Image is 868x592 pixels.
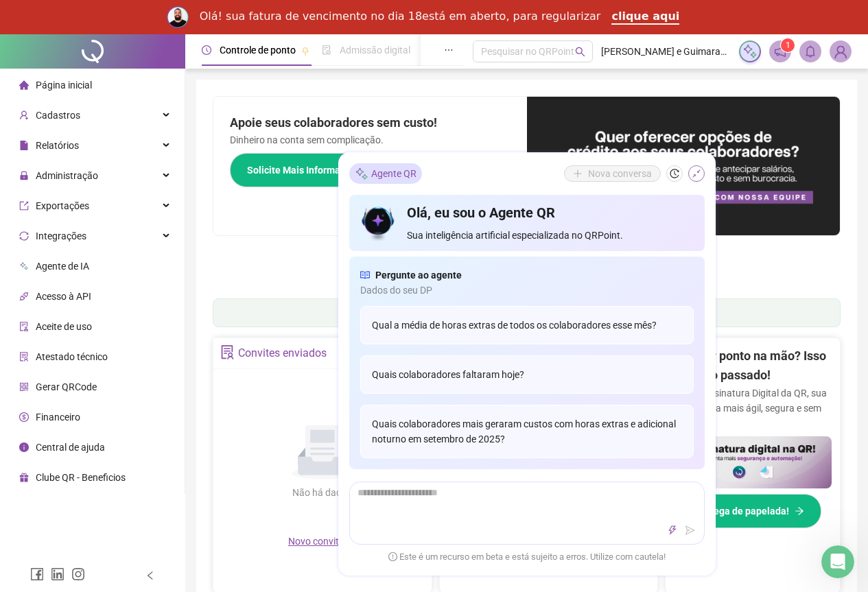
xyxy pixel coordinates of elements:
[564,166,661,182] button: Nova conversa
[674,346,832,386] h2: Assinar ponto na mão? Isso ficou no passado!
[674,436,832,489] img: banner%2F02c71560-61a6-44d4-94b9-c8ab97240462.png
[360,356,694,394] div: Quais colaboradores faltaram hoje?
[433,34,465,66] button: ellipsis
[200,10,601,23] div: Olá! sua fatura de vencimento no dia 18está em aberto, para regularizar
[19,80,29,90] span: home
[407,228,693,244] span: Sua inteligência artificial especializada no QRPoint.
[340,45,410,56] span: Admissão digital
[349,164,422,185] div: Agente QR
[36,351,108,362] span: Atestado técnico
[774,45,786,58] span: notification
[19,110,29,120] span: user-add
[230,113,511,132] h2: Apoie seus colaboradores sem custo!
[36,291,91,302] span: Acesso à API
[360,268,370,283] span: read
[407,204,693,223] h4: Olá, eu sou o Agente QR
[19,231,29,241] span: sync
[167,6,189,28] img: Profile image for Rodolfo
[692,169,701,179] span: shrink
[19,442,29,452] span: info-circle
[375,268,462,283] span: Pergunte ao agente
[238,342,327,365] div: Convites enviados
[36,200,89,211] span: Exportações
[360,405,694,459] div: Quais colaboradores mais geraram custos com horas extras e adicional noturno em setembro de 2025?
[821,545,854,578] iframe: Intercom live chat
[71,567,85,581] span: instagram
[288,536,357,547] span: Novo convite
[786,40,790,50] span: 1
[36,472,126,483] span: Clube QR - Beneficios
[51,567,64,581] span: linkedin
[19,352,29,362] span: solution
[220,45,296,56] span: Controle de ponto
[19,473,29,482] span: gift
[230,153,393,187] button: Solicite Mais Informações
[202,45,211,55] span: clock-circle
[36,412,80,423] span: Financeiro
[19,171,29,180] span: lock
[444,45,454,55] span: ellipsis
[527,97,841,235] img: banner%2Fa8ee1423-cce5-4ffa-a127-5a2d429cc7d8.png
[781,38,795,52] sup: 1
[664,523,681,539] button: thunderbolt
[36,80,92,91] span: Página inicial
[30,567,44,581] span: facebook
[795,506,804,516] span: arrow-right
[804,45,817,58] span: bell
[220,345,235,359] span: solution
[19,412,29,422] span: dollar
[36,442,105,453] span: Central de ajuda
[742,44,758,59] img: sparkle-icon.fc2bf0ac1784a2077858766a79e2daf3.svg
[259,485,386,500] div: Não há dados
[575,47,585,57] span: search
[830,41,851,62] img: 94167
[247,163,361,178] span: Solicite Mais Informações
[388,551,666,565] span: Este é um recurso em beta e está sujeito a erros. Utilize com cautela!
[360,283,694,298] span: Dados do seu DP
[19,141,29,150] span: file
[360,204,397,244] img: icon
[702,504,789,519] span: Chega de papelada!
[36,140,79,151] span: Relatórios
[322,45,331,55] span: file-done
[685,494,821,528] button: Chega de papelada!
[36,381,97,392] span: Gerar QRCode
[145,571,155,580] span: left
[19,201,29,211] span: export
[36,110,80,121] span: Cadastros
[360,307,694,345] div: Qual a média de horas extras de todos os colaboradores esse mês?
[36,261,89,272] span: Agente de IA
[670,169,679,179] span: history
[36,321,92,332] span: Aceite de uso
[19,322,29,331] span: audit
[601,44,731,59] span: [PERSON_NAME] e Guimaraes Contabilidade, Consultoria e Assessoria Ltda
[36,170,98,181] span: Administração
[355,167,368,181] img: sparkle-icon.fc2bf0ac1784a2077858766a79e2daf3.svg
[36,230,86,241] span: Integrações
[301,47,309,55] span: pushpin
[19,292,29,301] span: api
[674,386,832,431] p: Com a Assinatura Digital da QR, sua gestão fica mais ágil, segura e sem papelada.
[682,523,699,539] button: send
[388,552,397,561] span: exclamation-circle
[230,132,511,147] p: Dinheiro na conta sem complicação.
[611,10,679,25] a: clique aqui
[19,382,29,392] span: qrcode
[668,526,677,536] span: thunderbolt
